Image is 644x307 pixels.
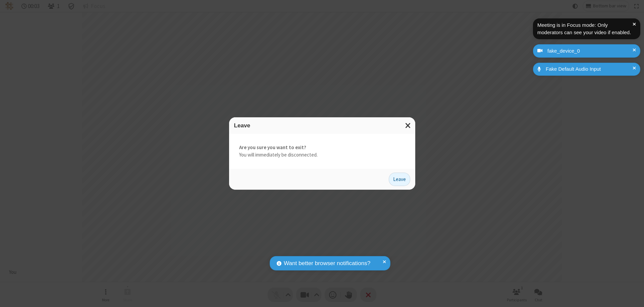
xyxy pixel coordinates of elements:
div: Fake Default Audio Input [543,65,635,73]
strong: Are you sure you want to exit? [239,144,405,151]
h3: Leave [234,122,410,129]
button: Close modal [401,117,415,134]
div: fake_device_0 [545,47,635,55]
div: You will immediately be disconnected. [229,134,415,169]
span: Want better browser notifications? [284,259,370,268]
button: Leave [389,173,410,186]
div: Meeting is in Focus mode: Only moderators can see your video if enabled. [537,21,633,37]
